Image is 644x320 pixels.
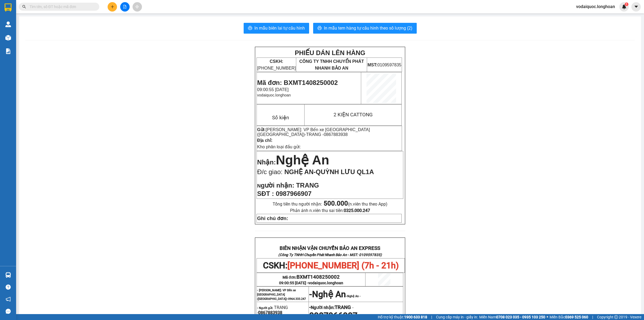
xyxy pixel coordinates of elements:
[431,314,432,320] span: |
[123,5,127,9] span: file-add
[120,2,130,12] button: file-add
[592,314,593,320] span: |
[297,274,340,280] span: BXMT1408250002
[244,23,309,34] button: printerIn mẫu biên lai tự cấu hình
[317,26,322,31] span: printer
[6,309,11,314] span: message
[254,25,305,31] span: In mẫu biên lai tự cấu hình
[6,285,11,290] span: question-circle
[273,202,387,207] span: Tổng tiền thu người nhận:
[614,315,618,319] span: copyright
[257,79,338,86] span: Mã đơn: BXMT1408250002
[15,24,28,28] strong: CSKH:
[5,3,12,12] img: logo-vxr
[22,5,26,9] span: search
[313,23,417,34] button: printerIn mẫu tem hàng tự cấu hình theo số lượng (2)
[257,190,274,197] strong: SĐT :
[135,5,139,9] span: aim
[295,49,365,56] strong: PHIẾU DÁN LÊN HÀNG
[5,48,11,54] img: solution-icon
[335,304,351,310] span: TRANG
[261,182,294,189] span: gười nhận:
[30,4,93,10] input: Tìm tên, số ĐT hoặc mã đơn
[257,159,276,166] span: Nhận:
[257,145,301,149] span: Kho phân loại đầu gửi:
[257,127,370,137] span: [PERSON_NAME]: VP Bến xe [GEOGRAPHIC_DATA] ([GEOGRAPHIC_DATA])
[324,132,348,137] span: 0867883938
[257,138,272,143] strong: Địa chỉ:
[5,35,11,41] img: warehouse-icon
[257,183,294,189] strong: N
[404,315,427,319] strong: 1900 633 818
[334,112,373,118] span: 2 KIỆN CATTONG
[572,3,619,10] span: vodaiquoc.longhoan
[290,208,370,213] span: Phản ánh n.viên thu sai tiền:
[347,294,361,298] span: Nghệ An -
[634,4,639,9] span: caret-down
[324,202,387,207] span: (n.viên thu theo App)
[257,289,306,301] span: - [PERSON_NAME]: VP Bến xe [GEOGRAPHIC_DATA] ([GEOGRAPHIC_DATA])-
[2,24,41,33] span: [PHONE_NUMBER]
[279,281,343,285] span: 09:00:55 [DATE] -
[5,272,11,278] img: warehouse-icon
[248,26,252,31] span: printer
[283,275,340,279] span: Mã đơn:
[276,153,329,167] span: Nghệ An
[133,2,142,12] button: aim
[550,314,588,320] span: Miền Bắc
[257,306,273,310] strong: - Người gửi:
[622,4,627,9] img: icon-new-feature
[309,289,312,299] span: -
[263,260,399,271] span: CSKH:
[547,316,548,318] span: ⚪️
[309,304,351,310] strong: -
[287,260,399,271] span: [PHONE_NUMBER] (7h - 21h)
[378,314,427,320] span: Hỗ trợ kỹ thuật:
[312,294,361,298] span: -
[565,315,588,319] strong: 0369 525 060
[324,200,348,207] strong: 500.000
[5,21,11,27] img: warehouse-icon
[324,25,412,31] span: In mẫu tem hàng tự cấu hình theo số lượng (2)
[625,2,627,6] span: 1
[306,132,348,137] span: TRANG -
[257,305,288,315] span: TRANG -
[625,2,628,6] sup: 1
[305,132,348,137] span: -
[280,245,380,251] strong: BIÊN NHẬN VẬN CHUYỂN BẢO AN EXPRESS
[296,182,319,189] span: TRANG
[257,127,266,132] strong: Gửi:
[6,297,11,302] span: notification
[299,59,364,70] span: CÔNG TY TNHH CHUYỂN PHÁT NHANH BẢO AN
[288,297,306,301] span: 0964.333.247
[367,63,401,67] span: 0109597835
[258,310,282,315] span: 0867883938
[108,2,117,12] button: plus
[631,2,641,12] button: caret-down
[367,63,377,67] strong: MST:
[496,315,545,319] strong: 0708 023 035 - 0935 103 250
[436,314,478,320] span: Cung cấp máy in - giấy in:
[312,289,346,299] span: Nghệ An
[257,59,296,70] span: [PHONE_NUMBER]
[278,253,382,257] strong: (Công Ty TNHH Chuyển Phát Nhanh Bảo An - MST: 0109597835)
[60,26,94,31] span: 0109597835
[284,168,374,175] span: NGHỆ AN-QUỲNH LƯU QL1A
[344,208,370,213] strong: 0325.000.247
[257,168,284,175] span: Đ/c giao:
[111,5,114,9] span: plus
[479,314,545,320] span: Miền Nam
[13,2,83,10] strong: PHIẾU DÁN LÊN HÀNG
[257,215,288,221] strong: Ghi chú đơn:
[257,87,288,92] span: 09:00:55 [DATE]
[257,93,291,97] span: vodaiquoc.longhoan
[276,190,312,197] span: 0987966907
[270,59,283,64] strong: CSKH:
[308,281,343,285] span: vodaiquoc.longhoan
[311,305,351,310] span: Người nhận:
[60,26,70,31] strong: MST:
[351,305,353,310] span: -
[272,115,289,121] span: Số kiện
[42,11,60,45] span: CÔNG TY TNHH CHUYỂN PHÁT NHANH BẢO AN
